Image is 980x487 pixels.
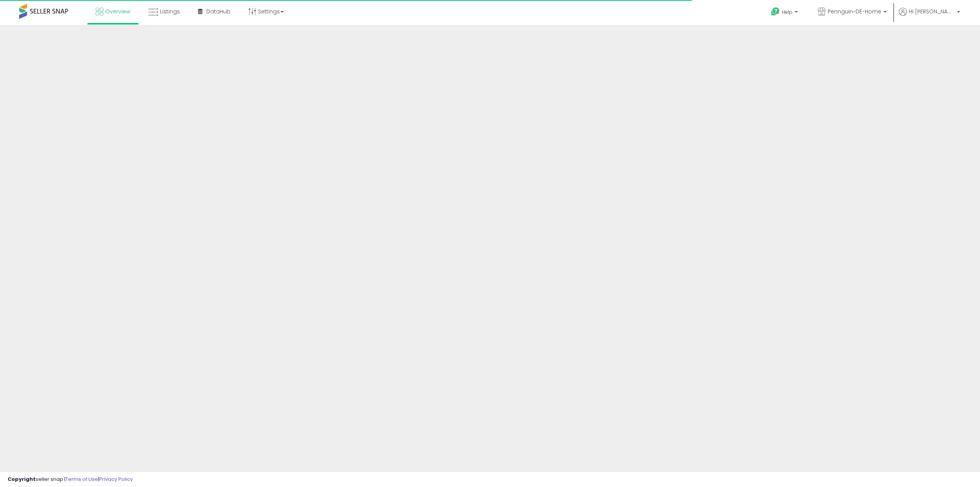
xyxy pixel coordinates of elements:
span: Hi [PERSON_NAME] [909,8,955,15]
span: DataHub [206,8,230,15]
a: Help [765,1,805,25]
span: Overview [105,8,130,15]
i: Get Help [771,7,780,16]
a: Hi [PERSON_NAME] [899,8,960,25]
span: Pennguin-DE-Home [828,8,881,15]
span: Help [782,9,792,15]
span: Listings [160,8,180,15]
